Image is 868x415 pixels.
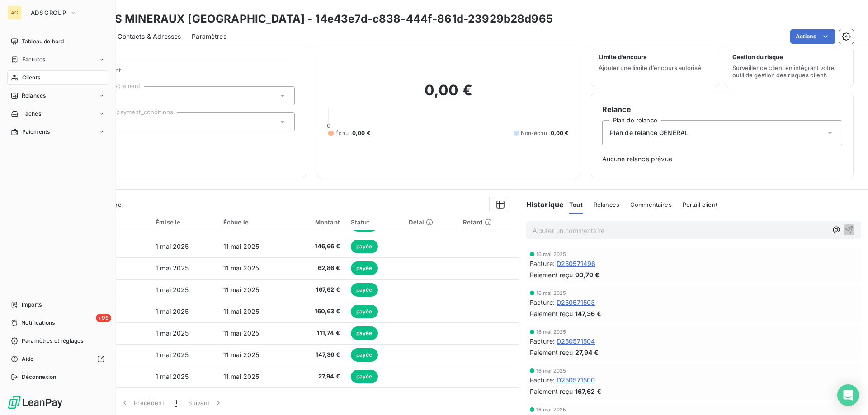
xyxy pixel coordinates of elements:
[156,308,189,315] span: 1 mai 2025
[557,298,595,307] span: D250571503
[351,240,378,253] span: payée
[536,252,566,257] span: 16 mai 2025
[96,314,111,322] span: +99
[519,199,564,210] h6: Historique
[536,290,566,296] span: 16 mai 2025
[22,74,40,82] span: Clients
[530,270,573,280] span: Paiement reçu
[530,336,555,346] span: Facture :
[530,298,555,307] span: Facture :
[118,32,181,41] span: Contacts & Adresses
[594,201,619,208] span: Relances
[530,309,573,318] span: Paiement reçu
[295,219,340,226] div: Montant
[22,301,42,309] span: Imports
[80,11,553,27] h3: IMERYS MINERAUX [GEOGRAPHIC_DATA] - 14e43e7d-c838-444f-861d-23929b28d965
[599,64,701,71] span: Ajouter une limite d’encours autorisé
[156,329,189,337] span: 1 mai 2025
[295,350,340,359] span: 147,36 €
[837,384,859,406] div: Open Intercom Messenger
[170,393,183,412] button: 1
[192,32,226,41] span: Paramètres
[575,348,599,357] span: 27,94 €
[156,219,212,226] div: Émise le
[21,319,55,327] span: Notifications
[223,351,259,359] span: 11 mai 2025
[351,326,378,340] span: payée
[22,92,46,100] span: Relances
[557,336,595,346] span: D250571504
[591,29,720,87] button: Limite d’encoursAjouter une limite d’encours autorisé
[530,259,555,268] span: Facture :
[22,56,45,64] span: Factures
[183,393,228,412] button: Suivant
[575,270,599,280] span: 90,79 €
[223,242,259,250] span: 11 mai 2025
[557,259,596,268] span: D250571496
[295,264,340,273] span: 62,86 €
[7,5,22,20] div: AG
[725,29,854,87] button: Gestion du risqueSurveiller ce client en intégrant votre outil de gestion des risques client.
[22,37,64,46] span: Tableau de bord
[223,329,259,337] span: 11 mai 2025
[295,285,340,294] span: 167,62 €
[569,201,583,208] span: Tout
[463,219,513,226] div: Retard
[409,219,452,226] div: Délai
[530,375,555,385] span: Facture :
[575,309,601,318] span: 147,36 €
[599,53,646,61] span: Limite d’encours
[223,308,259,315] span: 11 mai 2025
[335,129,349,137] span: Échu
[7,352,108,366] a: Aide
[22,128,50,136] span: Paiements
[536,407,566,412] span: 16 mai 2025
[530,387,573,396] span: Paiement reçu
[115,393,170,412] button: Précédent
[156,373,189,380] span: 1 mai 2025
[536,368,566,373] span: 16 mai 2025
[732,53,783,61] span: Gestion du risque
[295,329,340,338] span: 111,74 €
[22,337,83,345] span: Paramètres et réglages
[295,307,340,316] span: 160,63 €
[557,375,595,385] span: D250571500
[351,261,378,275] span: payée
[223,219,284,226] div: Échue le
[22,355,34,363] span: Aide
[31,9,66,16] span: ADS GROUP
[351,370,378,383] span: payée
[575,387,601,396] span: 167,62 €
[156,286,189,294] span: 1 mai 2025
[175,398,177,407] span: 1
[602,154,842,163] span: Aucune relance prévue
[521,129,547,137] span: Non-échu
[536,329,566,335] span: 16 mai 2025
[610,128,689,137] span: Plan de relance GENERAL
[352,129,370,137] span: 0,00 €
[295,242,340,251] span: 146,66 €
[327,122,330,129] span: 0
[223,286,259,294] span: 11 mai 2025
[7,395,63,410] img: Logo LeanPay
[156,242,189,250] span: 1 mai 2025
[790,29,835,44] button: Actions
[602,104,842,115] h6: Relance
[351,305,378,318] span: payée
[630,201,672,208] span: Commentaires
[530,348,573,357] span: Paiement reçu
[732,64,846,79] span: Surveiller ce client en intégrant votre outil de gestion des risques client.
[156,351,189,359] span: 1 mai 2025
[223,264,259,272] span: 11 mai 2025
[351,283,378,297] span: payée
[351,348,378,362] span: payée
[328,81,568,108] h2: 0,00 €
[551,129,569,137] span: 0,00 €
[223,373,259,380] span: 11 mai 2025
[295,372,340,381] span: 27,94 €
[73,66,295,79] span: Propriétés Client
[683,201,717,208] span: Portail client
[351,219,398,226] div: Statut
[156,264,189,272] span: 1 mai 2025
[22,373,57,381] span: Déconnexion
